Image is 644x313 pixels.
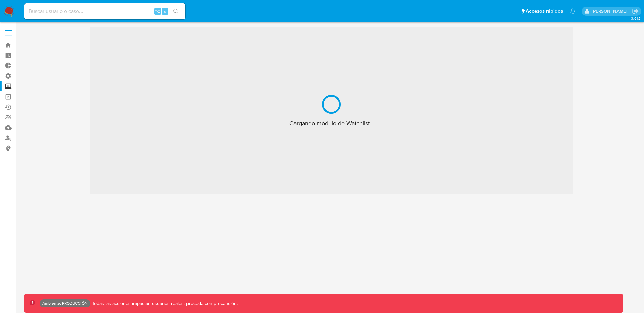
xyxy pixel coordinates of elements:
input: Buscar usuario o caso... [24,7,185,16]
span: s [164,8,166,14]
p: Ambiente: PRODUCCIÓN [42,302,88,305]
span: ⌥ [155,8,160,14]
button: search-icon [169,7,183,16]
span: Cargando módulo de Watchlist... [289,119,374,127]
p: Todas las acciones impactan usuarios reales, proceda con precaución. [90,300,238,307]
span: Accesos rápidos [526,8,563,15]
a: Salir [632,8,639,15]
p: joaquin.galliano@mercadolibre.com [592,8,630,14]
a: Notificaciones [570,8,576,14]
